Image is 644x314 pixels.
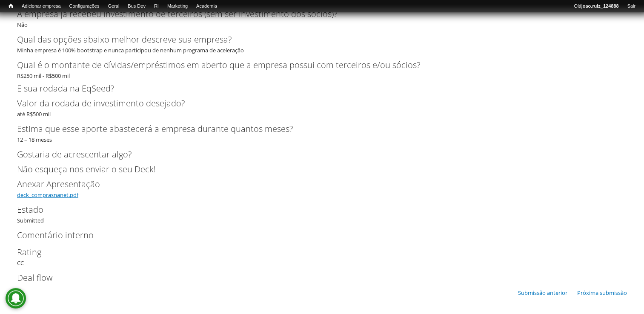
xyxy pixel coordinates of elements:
[150,2,163,11] a: RI
[17,33,613,46] label: Qual das opções abaixo melhor descreve sua empresa?
[17,246,627,267] div: CC
[4,2,17,10] a: Início
[17,59,613,71] label: Qual é o montante de dívidas/empréstimos em aberto que a empresa possui com terceiros e/ou sócios?
[17,84,627,93] h2: E sua rodada na EqSeed?
[9,3,13,9] span: Início
[17,97,613,110] label: Valor da rodada de investimento desejado?
[577,289,627,297] a: Próxima submissão
[17,246,613,259] label: Rating
[17,2,65,11] a: Adicionar empresa
[623,2,640,11] a: Sair
[103,2,123,11] a: Geral
[192,2,221,11] a: Academia
[17,59,627,80] div: R$250 mil - R$500 mil
[17,271,613,284] label: Deal flow
[17,191,78,199] a: deck_comprasnanet.pdf
[163,2,192,11] a: Marketing
[17,203,627,225] div: Submitted
[17,148,613,161] label: Gostaria de acrescentar algo?
[17,229,613,242] label: Comentário interno
[518,289,567,297] a: Submissão anterior
[17,8,613,20] label: A empresa já recebeu investimento de terceiros (sem ser investimento dos sócios)?
[17,123,627,144] div: 12 – 18 meses
[123,2,150,11] a: Bus Dev
[17,33,627,54] div: Minha empresa é 100% bootstrap e nunca participou de nenhum programa de aceleração
[17,8,627,29] div: Não
[17,97,627,118] div: até R$500 mil
[570,2,623,11] a: Olájoao.ruiz_124888
[581,3,619,9] strong: joao.ruiz_124888
[17,123,613,135] label: Estima que esse aporte abastecerá a empresa durante quantos meses?
[65,2,104,11] a: Configurações
[17,178,613,191] label: Anexar Apresentação
[17,165,627,174] h2: Não esqueça nos enviar o seu Deck!
[17,203,613,216] label: Estado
